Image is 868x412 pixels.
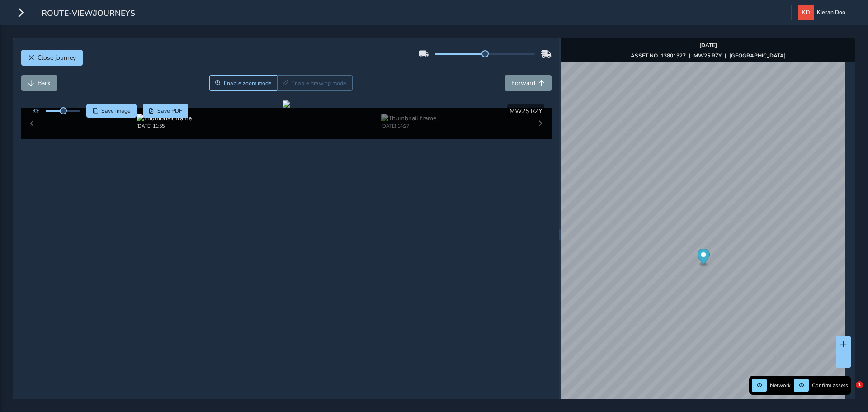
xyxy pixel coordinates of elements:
[209,75,278,91] button: Zoom
[509,107,542,115] span: MW25 RZY
[693,52,722,59] strong: MW25 RZY
[86,104,137,118] button: Save
[798,5,849,20] button: Kieran Doo
[42,8,135,20] span: route-view/journeys
[698,249,710,267] div: Map marker
[21,50,83,66] button: Close journey
[157,107,182,114] span: Save PDF
[770,382,791,389] span: Network
[21,75,57,91] button: Back
[631,52,686,59] strong: ASSET NO. 13801327
[837,381,859,403] iframe: Intercom live chat
[798,5,814,20] img: diamond-layout
[381,123,436,129] div: [DATE] 14:27
[38,53,76,62] span: Close journey
[38,79,51,87] span: Back
[699,42,717,49] strong: [DATE]
[856,381,863,388] span: 1
[137,114,192,123] img: Thumbnail frame
[511,79,535,87] span: Forward
[817,5,845,20] span: Kieran Doo
[101,107,131,114] span: Save image
[505,75,552,91] button: Forward
[143,104,189,118] button: PDF
[381,114,436,123] img: Thumbnail frame
[729,52,786,59] strong: [GEOGRAPHIC_DATA]
[224,80,272,87] span: Enable zoom mode
[631,52,786,59] div: | |
[812,382,848,389] span: Confirm assets
[137,123,192,129] div: [DATE] 11:55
